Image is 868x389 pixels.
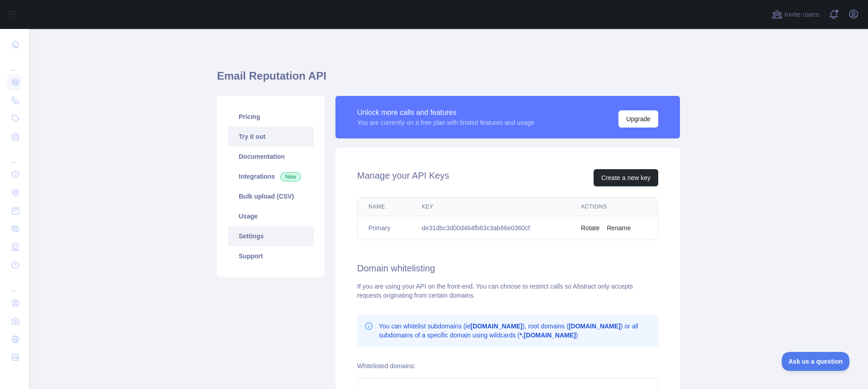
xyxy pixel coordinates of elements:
[357,262,658,275] h2: Domain whitelisting
[357,107,534,118] div: Unlock more calls and features
[228,226,314,246] a: Settings
[411,216,570,240] td: de31dbc3d00d464fb83c3ab66e0360cf
[228,127,314,147] a: Try it out
[358,198,411,216] th: Name
[7,54,22,72] div: ...
[217,69,680,90] h1: Email Reputation API
[228,246,314,266] a: Support
[358,216,411,240] td: Primary
[770,7,821,22] button: Invite users
[784,9,819,20] span: Invite users
[607,223,631,232] button: Rename
[357,169,449,186] h2: Manage your API Keys
[782,352,850,371] iframe: Toggle Customer Support
[280,172,301,181] span: New
[228,186,314,206] a: Bulk upload (CSV)
[7,147,22,165] div: ...
[379,322,651,340] p: You can whitelist subdomains (ie ), root domains ( ) or all subdomains of a specific domain using...
[594,169,658,186] button: Create a new key
[581,223,599,232] button: Rotate
[519,332,576,339] b: *.[DOMAIN_NAME]
[471,323,523,330] b: [DOMAIN_NAME]
[357,362,415,370] label: Whitelisted domains:
[228,107,314,127] a: Pricing
[618,110,658,128] button: Upgrade
[228,206,314,226] a: Usage
[7,275,22,293] div: ...
[357,118,534,127] div: You are currently on a free plan with limited features and usage
[228,147,314,166] a: Documentation
[357,282,658,300] div: If you are using your API on the front-end. You can choose to restrict calls so Abstract only acc...
[411,198,570,216] th: Key
[570,198,658,216] th: Actions
[569,323,621,330] b: [DOMAIN_NAME]
[228,166,314,186] a: Integrations New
